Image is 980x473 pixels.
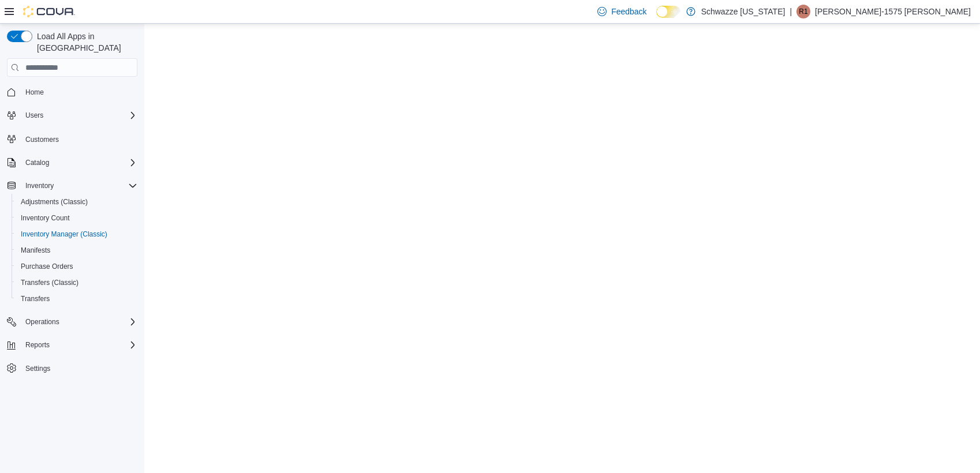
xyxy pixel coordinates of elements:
span: Users [21,108,137,122]
span: Operations [21,315,137,329]
a: Manifests [16,243,55,257]
a: Transfers (Classic) [16,276,83,290]
button: Catalog [21,156,54,170]
button: Inventory Manager (Classic) [12,226,142,242]
span: Settings [25,364,50,373]
button: Users [2,107,142,123]
span: Reports [25,340,50,350]
span: Catalog [25,158,49,167]
span: Home [25,88,44,97]
span: Transfers (Classic) [21,278,78,287]
a: Customers [21,133,63,147]
a: Inventory Manager (Classic) [16,227,112,241]
button: Manifests [12,242,142,258]
span: Catalog [21,156,137,170]
button: Operations [2,314,142,330]
span: Reports [21,338,137,352]
nav: Complex example [7,79,137,407]
a: Settings [21,362,55,376]
span: Load All Apps in [GEOGRAPHIC_DATA] [32,31,137,54]
span: Customers [21,132,137,146]
button: Reports [21,338,54,352]
span: Manifests [21,246,50,255]
img: Cova [23,6,75,17]
span: Home [21,85,137,99]
button: Inventory [2,178,142,194]
button: Customers [2,130,142,147]
button: Purchase Orders [12,258,142,275]
button: Transfers (Classic) [12,275,142,291]
span: Inventory Count [16,211,137,225]
span: Adjustments (Classic) [16,195,137,209]
a: Home [21,85,48,99]
button: Inventory [21,179,58,193]
button: Settings [2,360,142,377]
button: Inventory Count [12,210,142,226]
span: R1 [799,5,807,18]
span: Settings [21,361,137,376]
button: Catalog [2,155,142,171]
button: Transfers [12,291,142,307]
button: Home [2,84,142,100]
button: Users [21,108,48,122]
button: Operations [21,315,64,329]
a: Inventory Count [16,211,74,225]
span: Transfers [16,292,137,306]
p: Schwazze [US_STATE] [701,5,786,18]
p: [PERSON_NAME]-1575 [PERSON_NAME] [815,5,971,18]
span: Inventory Count [21,213,70,223]
p: | [790,5,792,18]
span: Inventory Manager (Classic) [21,230,107,239]
span: Operations [25,317,59,326]
span: Purchase Orders [21,262,73,271]
span: Users [25,111,43,120]
span: Customers [25,135,59,144]
input: Dark Mode [656,6,680,18]
span: Purchase Orders [16,260,137,273]
a: Adjustments (Classic) [16,195,92,209]
span: Inventory [25,181,54,190]
span: Feedback [611,6,646,17]
span: Inventory Manager (Classic) [16,227,137,241]
button: Reports [2,337,142,353]
a: Transfers [16,292,54,306]
button: Adjustments (Classic) [12,194,142,210]
span: Transfers (Classic) [16,276,137,290]
span: Transfers [21,294,50,303]
span: Adjustments (Classic) [21,197,88,207]
div: Rebecca-1575 Pietz [796,5,810,18]
span: Inventory [21,179,137,193]
span: Manifests [16,243,137,257]
a: Purchase Orders [16,260,78,273]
